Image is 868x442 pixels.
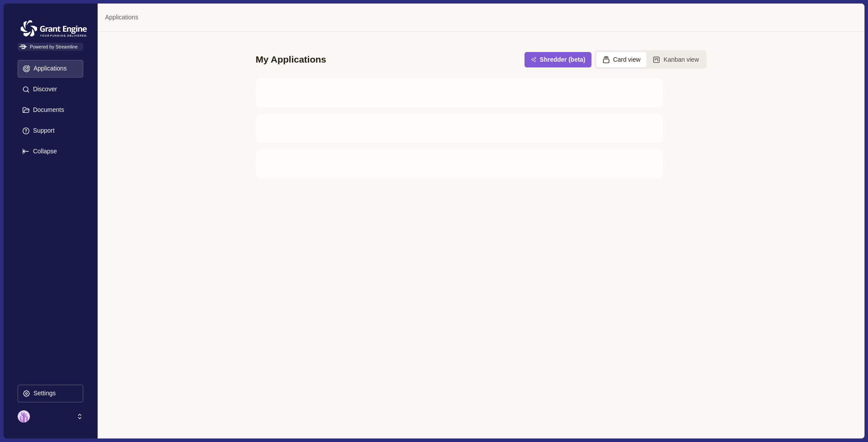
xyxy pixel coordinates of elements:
[105,13,138,22] a: Applications
[596,52,647,67] button: Card view
[18,385,83,402] button: Settings
[30,127,55,134] p: Support
[18,143,83,160] button: Expand
[30,106,64,114] p: Documents
[18,18,83,27] a: Grantengine Logo
[18,385,83,405] a: Settings
[18,410,30,423] img: profile picture
[30,148,57,155] p: Collapse
[19,45,27,49] img: Powered by Streamline Logo
[524,52,591,67] button: Shredder (beta)
[18,43,83,51] span: Powered by Streamline
[18,18,90,40] img: Grantengine Logo
[256,53,326,66] div: My Applications
[18,60,83,78] button: Applications
[18,81,83,98] button: Discover
[18,122,83,140] button: Support
[30,85,57,93] p: Discover
[646,52,705,67] button: Kanban view
[18,101,83,119] button: Documents
[30,65,67,72] p: Applications
[30,390,56,397] p: Settings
